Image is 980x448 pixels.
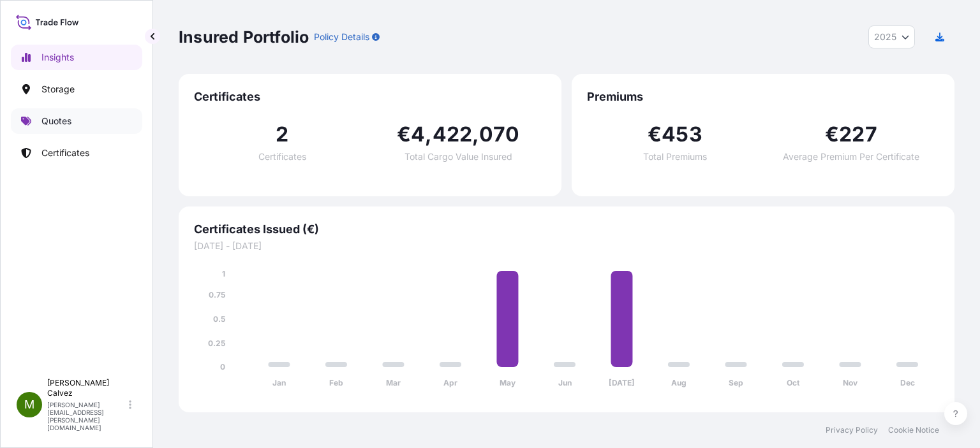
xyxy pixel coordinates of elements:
[500,378,516,387] tspan: May
[900,378,915,387] tspan: Dec
[209,290,225,300] tspan: 0.75
[648,124,662,145] span: €
[433,124,473,145] span: 422
[868,25,915,48] button: Year Selector
[11,108,142,134] a: Quotes
[787,378,800,387] tspan: Oct
[208,338,225,348] tspan: 0.25
[587,89,939,105] span: Premiums
[329,378,343,387] tspan: Feb
[47,401,126,431] p: [PERSON_NAME][EMAIL_ADDRESS][PERSON_NAME][DOMAIN_NAME]
[888,425,939,435] a: Cookie Notice
[179,27,309,47] p: Insured Portfolio
[405,152,512,161] span: Total Cargo Value Insured
[397,124,411,145] span: €
[194,222,939,237] span: Certificates Issued (€)
[24,398,34,411] span: M
[558,378,572,387] tspan: Jun
[213,314,225,324] tspan: 0.5
[11,76,142,102] a: Storage
[874,31,896,43] span: 2025
[843,378,858,387] tspan: Nov
[671,378,687,387] tspan: Aug
[425,124,432,145] span: ,
[411,124,425,145] span: 4
[643,152,707,161] span: Total Premiums
[609,378,635,387] tspan: [DATE]
[11,140,142,166] a: Certificates
[194,89,546,105] span: Certificates
[479,124,519,145] span: 070
[825,124,839,145] span: €
[41,51,74,64] p: Insights
[47,378,126,398] p: [PERSON_NAME] Calvez
[783,152,919,161] span: Average Premium Per Certificate
[472,124,479,145] span: ,
[826,425,878,435] a: Privacy Policy
[443,378,457,387] tspan: Apr
[194,240,939,252] span: [DATE] - [DATE]
[41,83,75,96] p: Storage
[662,124,702,145] span: 453
[41,147,89,159] p: Certificates
[258,152,306,161] span: Certificates
[386,378,401,387] tspan: Mar
[41,115,71,127] p: Quotes
[220,362,225,372] tspan: 0
[222,269,225,278] tspan: 1
[276,124,288,145] span: 2
[729,378,743,387] tspan: Sep
[272,378,286,387] tspan: Jan
[314,31,369,43] p: Policy Details
[839,124,877,145] span: 227
[11,45,142,70] a: Insights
